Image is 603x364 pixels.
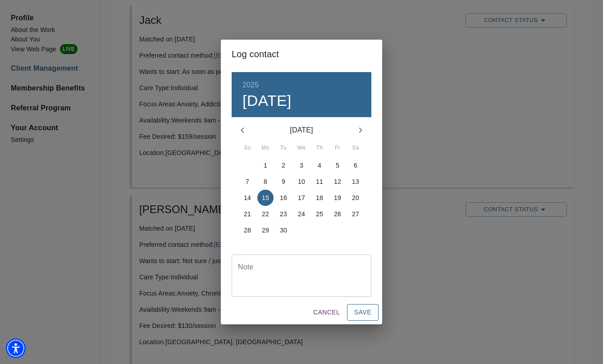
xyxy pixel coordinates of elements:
button: 9 [275,173,292,190]
button: 29 [257,222,274,238]
button: 16 [275,190,292,206]
div: Accessibility Menu [6,338,26,358]
button: 20 [347,190,364,206]
p: [DATE] [253,125,350,136]
p: 3 [300,161,303,170]
p: 27 [352,209,359,218]
p: 23 [280,209,287,218]
button: 4 [311,157,328,173]
button: 10 [293,173,310,190]
button: 2025 [242,79,259,91]
span: Mo [257,144,274,153]
button: 19 [329,190,346,206]
button: Cancel [310,304,343,321]
p: 29 [262,226,269,235]
button: 11 [311,173,328,190]
button: 14 [239,190,256,206]
button: 8 [257,173,274,190]
p: 5 [336,161,339,170]
button: 27 [347,206,364,222]
button: 18 [311,190,328,206]
p: 13 [352,177,359,186]
button: 24 [293,206,310,222]
button: 12 [329,173,346,190]
button: 22 [257,206,274,222]
span: Save [354,307,371,318]
p: 4 [318,161,321,170]
p: 25 [316,209,323,218]
span: Tu [275,144,292,153]
button: 13 [347,173,364,190]
p: 26 [334,209,341,218]
button: 23 [275,206,292,222]
p: 16 [280,193,287,202]
button: 5 [329,157,346,173]
span: Su [239,144,256,153]
button: 28 [239,222,256,238]
p: 17 [298,193,305,202]
button: 21 [239,206,256,222]
button: 26 [329,206,346,222]
p: 11 [316,177,323,186]
span: Th [311,144,328,153]
span: Cancel [313,307,340,318]
button: 2 [275,157,292,173]
span: Fr [329,144,346,153]
span: We [293,144,310,153]
p: 18 [316,193,323,202]
button: 30 [275,222,292,238]
p: 19 [334,193,341,202]
p: 2 [282,161,285,170]
span: Sa [347,144,364,153]
p: 9 [282,177,285,186]
h2: Log contact [232,47,371,61]
p: 1 [264,161,267,170]
button: 6 [347,157,364,173]
p: 6 [354,161,357,170]
p: 7 [246,177,249,186]
button: [DATE] [242,91,292,110]
p: 8 [264,177,267,186]
p: 14 [244,193,251,202]
button: 7 [239,173,256,190]
button: 17 [293,190,310,206]
button: Save [347,304,379,321]
p: 22 [262,209,269,218]
p: 12 [334,177,341,186]
button: 3 [293,157,310,173]
p: 20 [352,193,359,202]
button: 15 [257,190,274,206]
p: 15 [262,193,269,202]
p: 24 [298,209,305,218]
p: 30 [280,226,287,235]
p: 21 [244,209,251,218]
p: 28 [244,226,251,235]
p: 10 [298,177,305,186]
button: 1 [257,157,274,173]
button: 25 [311,206,328,222]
